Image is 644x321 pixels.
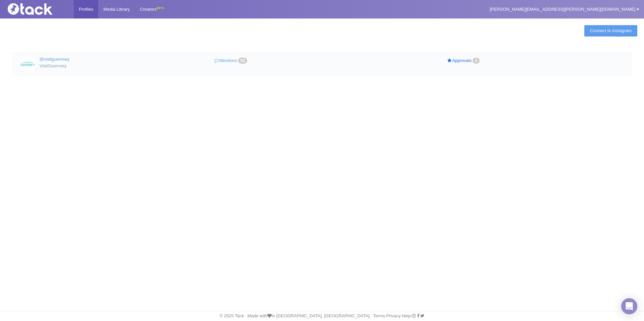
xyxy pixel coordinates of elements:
a: Connect to Instagram [584,25,637,37]
a: @visitguernsey [40,57,69,62]
div: Open Intercom Messenger [621,298,637,314]
a: Privacy [386,313,400,318]
img: VisitGuernsey [19,56,36,73]
div: © 2025 Tack · Made with in [GEOGRAPHIC_DATA], [GEOGRAPHIC_DATA]. · · · · [2,313,642,319]
a: Approvals3 [406,56,522,66]
img: Tack [5,3,72,15]
a: Mentions52 [173,56,290,66]
span: 52 [238,58,247,64]
span: 3 [473,58,480,64]
th: : activate to sort column descending [12,44,632,53]
div: VisitGuernsey [19,63,163,69]
a: Help [402,313,411,318]
div: BETA [157,5,164,12]
a: Terms [373,313,385,318]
